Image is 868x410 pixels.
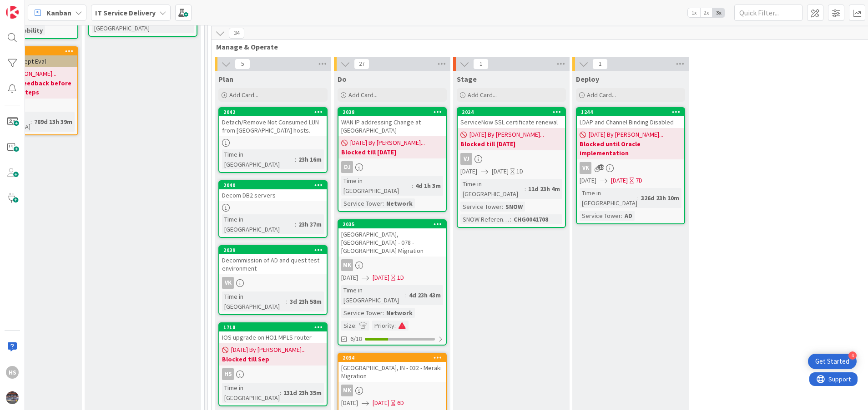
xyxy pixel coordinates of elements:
div: Decom DB2 servers [219,189,327,201]
span: [DATE] [460,167,477,176]
div: HS [222,368,234,380]
div: Network [384,198,415,208]
div: 2039Decommission of AD and quest test environment [219,246,327,274]
span: : [510,214,511,224]
div: Size [341,321,355,331]
div: 1244 [577,108,684,116]
div: 6D [397,398,404,408]
div: 23h 16m [296,154,324,164]
div: Time in [GEOGRAPHIC_DATA] [222,383,280,403]
span: 27 [354,59,369,69]
div: MK [338,385,446,396]
input: Quick Filter... [734,5,802,21]
div: Detach/Remove Not Consumed LUN from [GEOGRAPHIC_DATA] hosts. [219,116,327,136]
div: Network [384,308,415,318]
span: : [405,290,407,300]
span: 1 [473,59,489,69]
div: 2042Detach/Remove Not Consumed LUN from [GEOGRAPHIC_DATA] hosts. [219,108,327,136]
div: 2024 [458,108,565,116]
a: 1718IOS upgrade on HO1 MPLS router[DATE] By [PERSON_NAME]...Blocked till SepHSTime in [GEOGRAPHIC... [218,322,328,406]
span: : [394,321,396,331]
div: Time in [GEOGRAPHIC_DATA] [341,176,412,196]
div: 2024 [462,109,565,115]
div: 11d 23h 4m [526,184,562,194]
span: Kanban [46,7,71,18]
a: 1244LDAP and Channel Binding Disabled[DATE] By [PERSON_NAME]...Blocked until Oracle implementatio... [576,107,685,224]
img: avatar [6,391,19,404]
span: Stage [457,74,477,84]
div: MK [341,385,353,396]
div: Decommission of AD and quest test environment [219,254,327,274]
div: WAN IP addressing Change at [GEOGRAPHIC_DATA] [338,116,446,136]
div: 789d 13h 39m [32,117,75,127]
b: Blocked until Oracle implementation [580,139,681,158]
div: Get Started [815,357,849,366]
div: VK [219,277,327,289]
div: 2040Decom DB2 servers [219,181,327,201]
div: 1718 [223,324,327,331]
div: 2035 [343,221,446,227]
div: Time in [GEOGRAPHIC_DATA] [580,188,637,208]
div: DJ [338,161,446,173]
div: 1718 [219,323,327,331]
span: 5 [235,59,250,69]
span: : [295,219,296,229]
span: : [525,184,526,194]
div: 2034 [343,355,446,361]
div: Time in [GEOGRAPHIC_DATA] [222,291,286,311]
span: : [286,296,288,306]
span: [DATE] [341,398,358,408]
div: 2040 [219,181,327,189]
div: 2034 [338,354,446,362]
div: 3d 23h 58m [288,296,324,306]
span: Add Card... [348,91,378,99]
b: IT Service Delivery [95,8,156,17]
div: VJ [458,153,565,165]
span: Add Card... [229,91,258,99]
div: 2042 [223,109,327,115]
div: 2040 [223,182,327,188]
b: Blocked till [DATE] [460,139,562,148]
span: : [280,388,281,398]
div: Time in [GEOGRAPHIC_DATA] [341,285,405,305]
span: [DATE] [580,176,596,185]
span: 1 [592,59,608,69]
div: CHG0041708 [511,214,550,224]
div: 2035[GEOGRAPHIC_DATA], [GEOGRAPHIC_DATA] - 078 - [GEOGRAPHIC_DATA] Migration [338,220,446,257]
div: MK [338,259,446,271]
div: 2039 [223,247,327,253]
span: Add Card... [468,91,497,99]
div: 2035 [338,220,446,228]
div: 1244LDAP and Channel Binding Disabled [577,108,684,128]
span: [DATE] By [PERSON_NAME]... [350,138,425,148]
span: Do [338,74,347,84]
span: : [502,202,503,212]
div: LDAP and Channel Binding Disabled [577,116,684,128]
div: 2038 [338,108,446,116]
span: Support [19,1,41,12]
div: HS [219,368,327,380]
span: : [383,198,384,208]
div: Time in [GEOGRAPHIC_DATA] [222,149,295,169]
div: 1D [397,273,404,282]
span: [DATE] [373,273,389,282]
span: 6/18 [350,334,362,344]
span: 2x [700,8,712,17]
span: : [355,321,357,331]
div: 131d 23h 35m [281,388,324,398]
div: 2042 [219,108,327,116]
div: DJ [341,161,353,173]
div: 1D [516,167,523,176]
div: Service Tower [580,211,621,221]
div: 2034[GEOGRAPHIC_DATA], IN - 032 - Meraki Migration [338,354,446,382]
div: [GEOGRAPHIC_DATA], [GEOGRAPHIC_DATA] - 078 - [GEOGRAPHIC_DATA] Migration [338,228,446,257]
span: 1x [688,8,700,17]
span: Add Card... [587,91,616,99]
span: [DATE] By [PERSON_NAME]... [469,130,544,139]
div: [GEOGRAPHIC_DATA], IN - 032 - Meraki Migration [338,362,446,382]
div: 7D [636,176,642,185]
span: [DATE] By [PERSON_NAME]... [589,130,663,139]
span: 10 [598,164,604,170]
div: HS [6,366,19,379]
div: 4d 1h 3m [413,181,443,191]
